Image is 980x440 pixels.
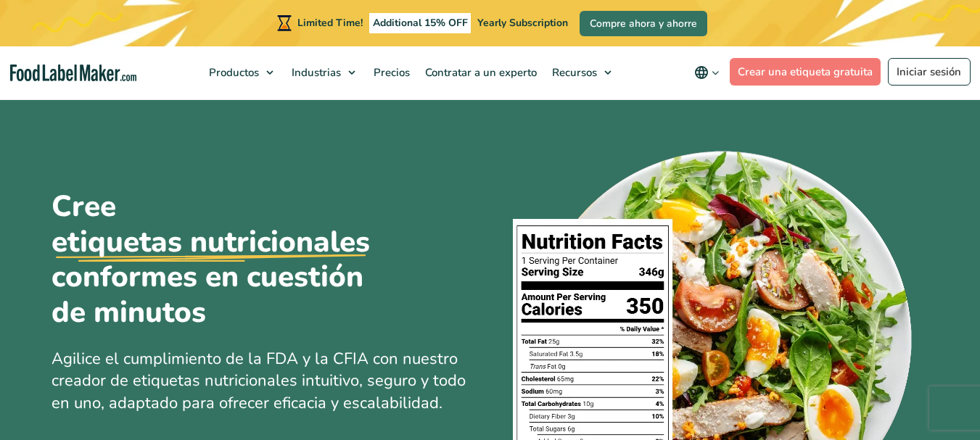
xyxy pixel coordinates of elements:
[205,65,260,80] span: Productos
[888,58,971,86] a: Iniciar sesión
[545,46,619,99] a: Recursos
[52,189,400,331] h1: Cree conformes en cuestión de minutos
[421,65,538,80] span: Contratar a un experto
[477,16,568,30] span: Yearly Subscription
[580,11,707,36] a: Compre ahora y ahorre
[202,46,281,99] a: Productos
[369,65,411,80] span: Precios
[52,225,370,260] u: etiquetas nutricionales
[366,46,414,99] a: Precios
[297,16,363,30] span: Limited Time!
[284,46,363,99] a: Industrias
[369,13,472,33] span: Additional 15% OFF
[418,46,541,99] a: Contratar a un experto
[52,348,466,415] span: Agilice el cumplimiento de la FDA y la CFIA con nuestro creador de etiquetas nutricionales intuit...
[287,65,342,80] span: Industrias
[548,65,598,80] span: Recursos
[730,58,881,86] a: Crear una etiqueta gratuita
